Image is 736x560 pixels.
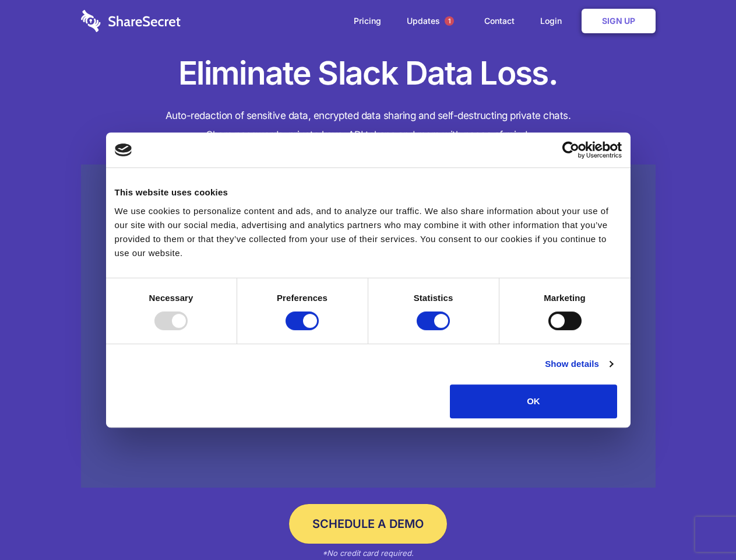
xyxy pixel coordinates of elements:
img: logo-wordmark-white-trans-d4663122ce5f474addd5e946df7df03e33cb6a1c49d2221995e7729f52c070b2.svg [81,10,181,32]
a: Sign Up [582,9,656,33]
button: OK [450,384,617,418]
a: Wistia video thumbnail [81,164,656,488]
a: Pricing [342,3,393,39]
a: Schedule a Demo [289,504,447,544]
span: 1 [445,16,454,26]
a: Show details [545,357,612,371]
a: Usercentrics Cookiebot - opens in a new window [520,141,622,159]
img: logo [115,143,132,156]
strong: Statistics [414,293,453,303]
div: This website uses cookies [115,185,622,199]
strong: Marketing [544,293,586,303]
h1: Eliminate Slack Data Loss. [81,52,656,94]
h4: Auto-redaction of sensitive data, encrypted data sharing and self-destructing private chats. Shar... [81,106,656,145]
a: Login [529,3,579,39]
strong: Necessary [149,293,193,303]
div: We use cookies to personalize content and ads, and to analyze our traffic. We also share informat... [115,204,622,260]
em: *No credit card required. [322,548,414,558]
a: Contact [473,3,526,39]
strong: Preferences [277,293,327,303]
